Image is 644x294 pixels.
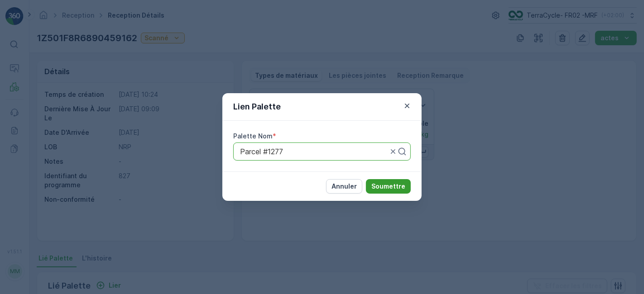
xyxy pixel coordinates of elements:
label: Palette Nom [233,132,273,140]
p: Lien Palette [233,100,281,113]
p: Soumettre [371,182,405,191]
button: Annuler [326,179,362,194]
button: Soumettre [366,179,411,194]
p: Annuler [332,182,357,191]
